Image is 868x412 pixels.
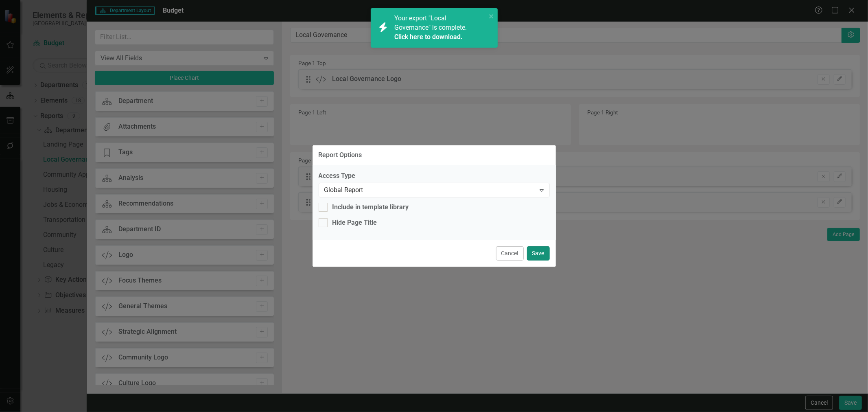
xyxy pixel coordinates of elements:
div: Include in template library [332,203,409,212]
div: Hide Page Title [332,218,377,228]
button: Save [527,246,550,261]
label: Access Type [319,171,550,181]
button: Cancel [496,246,524,261]
div: Report Options [319,151,362,159]
span: Your export "Local Governance" is complete. [394,14,484,42]
div: Global Report [324,186,536,195]
button: close [489,11,494,21]
a: Click here to download. [394,33,463,41]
